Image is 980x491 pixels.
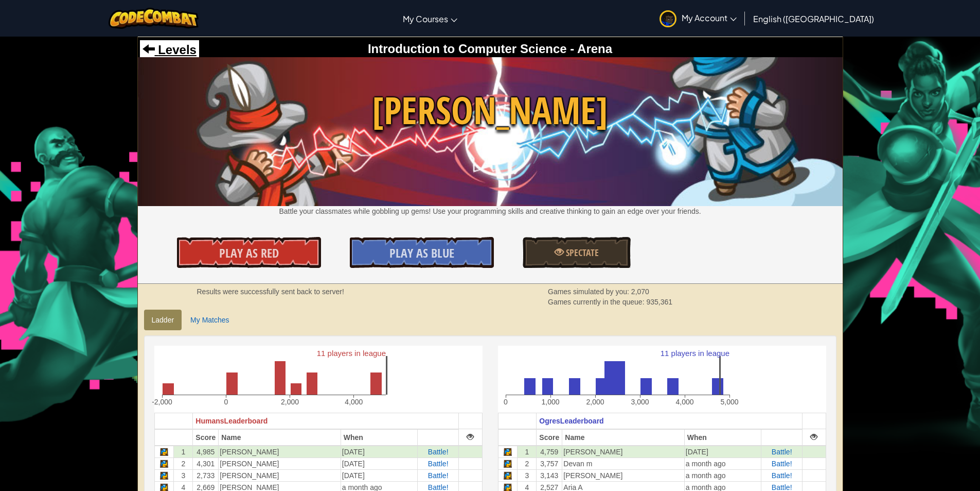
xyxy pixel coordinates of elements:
img: Wakka Maul [138,57,843,206]
text: 4,000 [675,398,693,406]
td: 3 [174,469,193,481]
text: 1,000 [541,398,559,406]
span: Games currently in the queue: [548,298,646,306]
td: 1 [518,446,537,458]
td: Python [154,469,174,481]
td: 2 [518,458,537,469]
a: Levels [142,43,197,57]
text: 3,000 [631,398,649,406]
th: When [341,429,417,446]
td: 2,733 [193,469,219,481]
span: English ([GEOGRAPHIC_DATA]) [753,13,874,24]
td: 3,143 [537,469,562,481]
td: 4,985 [193,446,219,458]
text: 5,000 [720,398,738,406]
text: 11 players in league [660,349,729,358]
a: Battle! [428,471,449,480]
text: 0 [224,398,228,406]
td: 1 [174,446,193,458]
span: Leaderboard [224,417,268,425]
td: 3 [518,469,537,481]
th: Score [193,429,219,446]
td: a month ago [684,458,761,469]
span: Ogres [539,417,560,425]
img: CodeCombat logo [109,8,199,29]
text: 11 players in league [316,349,385,358]
span: [PERSON_NAME] [138,84,843,137]
td: [PERSON_NAME] [562,446,684,458]
span: - Arena [567,42,612,56]
a: Battle! [428,460,449,468]
td: Devan m [562,458,684,469]
img: avatar [660,10,676,27]
text: -2,000 [152,398,172,406]
td: [PERSON_NAME] [219,446,341,458]
text: 4,000 [345,398,363,406]
span: Introduction to Computer Science [368,42,567,56]
span: Play As Blue [389,245,454,261]
span: Leaderboard [560,417,604,425]
td: [DATE] [341,469,417,481]
span: 935,361 [646,298,672,306]
td: 4,301 [193,458,219,469]
span: Games simulated by you: [548,287,631,296]
strong: Results were successfully sent back to server! [197,287,344,296]
a: My Account [654,2,742,35]
a: My Courses [398,5,462,32]
th: When [684,429,761,446]
text: 2,000 [586,398,604,406]
span: My Courses [403,13,448,24]
p: Battle your classmates while gobbling up gems! Use your programming skills and creative thinking ... [138,206,843,216]
td: [PERSON_NAME] [219,458,341,469]
text: 0 [504,398,508,406]
td: 3,757 [537,458,562,469]
a: Battle! [772,460,792,468]
td: [PERSON_NAME] [219,469,341,481]
td: [DATE] [341,446,417,458]
a: Battle! [428,448,449,456]
td: a month ago [684,469,761,481]
th: Score [537,429,562,446]
td: [DATE] [341,458,417,469]
span: Humans [195,417,224,425]
td: Python [154,458,174,469]
span: Levels [155,43,197,57]
text: 2,000 [281,398,299,406]
th: Name [219,429,341,446]
span: 2,070 [631,287,649,296]
span: My Account [682,12,737,23]
a: English ([GEOGRAPHIC_DATA]) [748,5,879,32]
td: Python [498,469,518,481]
a: My Matches [183,310,237,330]
a: Battle! [772,471,792,480]
td: [DATE] [684,446,761,458]
td: 4,759 [537,446,562,458]
a: Spectate [523,237,631,268]
span: Spectate [564,246,599,259]
td: 2 [174,458,193,469]
span: Play As Red [219,245,279,261]
a: Battle! [772,448,792,456]
td: Python [498,446,518,458]
th: Name [562,429,684,446]
a: Ladder [144,310,182,330]
td: Python [498,458,518,469]
td: Python [154,446,174,458]
td: [PERSON_NAME] [562,469,684,481]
